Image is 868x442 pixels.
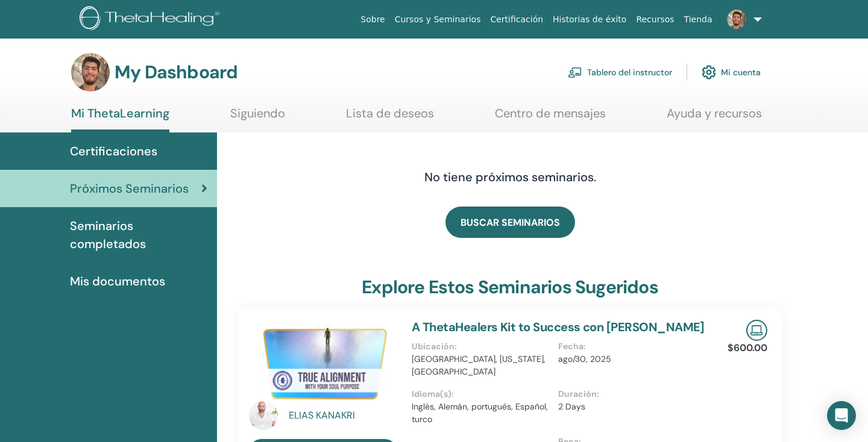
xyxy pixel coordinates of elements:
[746,320,767,341] img: Live Online Seminar
[667,106,762,129] a: Ayuda y recursos
[445,207,575,238] a: BUSCAR SEMINARIOS
[346,106,434,129] a: Lista de deseos
[412,400,551,426] p: Inglés, Alemán, portugués, Español, turco
[412,353,551,378] p: [GEOGRAPHIC_DATA], [US_STATE], [GEOGRAPHIC_DATA]
[568,59,672,86] a: Tablero del instructor
[631,8,679,31] a: Recursos
[558,340,697,353] p: Fecha :
[412,388,551,400] p: Idioma(s) :
[71,53,110,92] img: default.jpg
[728,341,767,355] p: $600.00
[679,8,717,31] a: Tienda
[70,272,165,290] span: Mis documentos
[362,276,658,298] h3: Explore estos seminarios sugeridos
[461,216,560,229] span: BUSCAR SEMINARIOS
[230,106,285,129] a: Siguiendo
[495,106,606,129] a: Centro de mensajes
[702,62,716,82] img: cog.svg
[558,353,697,366] p: ago/30, 2025
[249,320,397,405] img: A ThetaHealers Kit to Success
[289,408,400,423] a: ELIAS KANAKRI
[390,8,486,31] a: Cursos y Seminarios
[412,340,551,353] p: Ubicación :
[70,217,207,253] span: Seminarios completados
[727,10,746,29] img: default.jpg
[558,388,697,400] p: Duración :
[320,170,700,184] h4: No tiene próximos seminarios.
[827,401,856,430] div: Open Intercom Messenger
[568,67,582,78] img: chalkboard-teacher.svg
[71,106,169,132] a: Mi ThetaLearning
[115,61,237,83] h3: My Dashboard
[558,400,697,413] p: 2 Days
[356,8,389,31] a: Sobre
[412,319,705,335] a: A ThetaHealers Kit to Success con [PERSON_NAME]
[485,8,548,31] a: Certificación
[70,142,157,160] span: Certificaciones
[548,8,631,31] a: Historias de éxito
[702,59,761,86] a: Mi cuenta
[249,401,278,430] img: default.jpg
[70,179,189,198] span: Próximos Seminarios
[80,6,224,33] img: logo.png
